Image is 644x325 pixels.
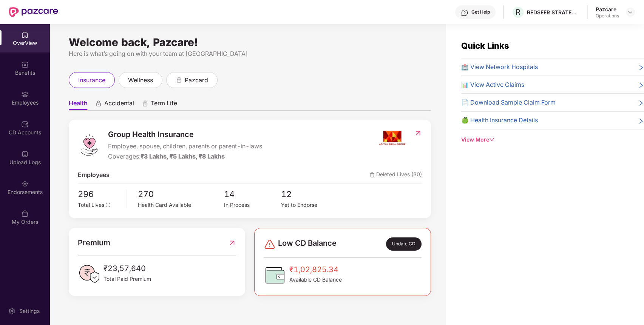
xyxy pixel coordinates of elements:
div: Health Card Available [138,201,224,209]
div: In Process [224,201,281,209]
span: pazcard [185,75,208,85]
img: svg+xml;base64,PHN2ZyBpZD0iSG9tZSIgeG1sbnM9Imh0dHA6Ly93d3cudzMub3JnLzIwMDAvc3ZnIiB3aWR0aD0iMjAiIG... [21,31,29,39]
img: logo [78,134,100,156]
div: animation [142,100,148,107]
span: Total Lives [78,202,104,208]
img: svg+xml;base64,PHN2ZyBpZD0iQ0RfQWNjb3VudHMiIGRhdGEtbmFtZT0iQ0QgQWNjb3VudHMiIHhtbG5zPSJodHRwOi8vd3... [21,120,29,128]
img: svg+xml;base64,PHN2ZyBpZD0iQmVuZWZpdHMiIHhtbG5zPSJodHRwOi8vd3d3LnczLm9yZy8yMDAwL3N2ZyIgd2lkdGg9Ij... [21,61,29,68]
span: Quick Links [461,41,509,51]
img: svg+xml;base64,PHN2ZyBpZD0iRW5kb3JzZW1lbnRzIiB4bWxucz0iaHR0cDovL3d3dy53My5vcmcvMjAwMC9zdmciIHdpZH... [21,180,29,188]
span: right [638,64,644,72]
span: info-circle [106,203,110,207]
img: svg+xml;base64,PHN2ZyBpZD0iRHJvcGRvd24tMzJ4MzIiIHhtbG5zPSJodHRwOi8vd3d3LnczLm9yZy8yMDAwL3N2ZyIgd2... [627,9,633,15]
span: 🍏 Health Insurance Details [461,116,538,125]
img: svg+xml;base64,PHN2ZyBpZD0iRW1wbG95ZWVzIiB4bWxucz0iaHR0cDovL3d3dy53My5vcmcvMjAwMC9zdmciIHdpZHRoPS... [21,91,29,98]
span: Employee, spouse, children, parents or parent-in-laws [108,142,262,151]
img: svg+xml;base64,PHN2ZyBpZD0iTXlfT3JkZXJzIiBkYXRhLW5hbWU9Ik15IE9yZGVycyIgeG1sbnM9Imh0dHA6Ly93d3cudz... [21,210,29,217]
img: RedirectIcon [414,129,422,137]
span: Health [69,99,88,110]
img: RedirectIcon [228,237,236,249]
span: Available CD Balance [289,276,342,284]
span: 📄 Download Sample Claim Form [461,98,556,107]
img: New Pazcare Logo [9,7,58,17]
div: Pazcare [596,6,619,13]
span: Employees [78,170,110,180]
span: 296 [78,188,121,201]
span: Deleted Lives (30) [370,170,422,180]
div: Here is what’s going on with your team at [GEOGRAPHIC_DATA] [69,49,431,59]
div: Settings [17,307,42,315]
img: CDBalanceIcon [264,264,286,286]
span: ₹23,57,640 [103,263,151,274]
span: right [638,117,644,125]
span: 🏥 View Network Hospitals [461,62,538,72]
span: ₹1,02,825.34 [289,264,342,276]
span: down [489,137,494,142]
img: PaidPremiumIcon [78,263,100,285]
span: right [638,99,644,107]
span: Group Health Insurance [108,129,262,140]
span: Term Life [151,99,177,110]
span: ₹3 Lakhs, ₹5 Lakhs, ₹8 Lakhs [141,152,225,160]
span: 12 [281,188,338,201]
div: Get Help [471,9,490,15]
img: insurerIcon [378,129,406,148]
div: Welcome back, Pazcare! [69,39,431,45]
span: right [638,82,644,89]
div: Yet to Endorse [281,201,338,209]
span: wellness [128,75,153,85]
img: svg+xml;base64,PHN2ZyBpZD0iVXBsb2FkX0xvZ3MiIGRhdGEtbmFtZT0iVXBsb2FkIExvZ3MiIHhtbG5zPSJodHRwOi8vd3... [21,150,29,158]
span: Premium [78,237,110,249]
span: Total Paid Premium [103,275,151,283]
img: deleteIcon [370,173,375,177]
div: animation [176,76,182,83]
div: View More [461,136,644,144]
span: R [516,8,520,17]
img: svg+xml;base64,PHN2ZyBpZD0iSGVscC0zMngzMiIgeG1sbnM9Imh0dHA6Ly93d3cudzMub3JnLzIwMDAvc3ZnIiB3aWR0aD... [461,9,468,17]
span: insurance [78,75,105,85]
div: Operations [596,13,619,19]
span: 270 [138,188,224,201]
span: Low CD Balance [278,237,337,251]
span: Accidental [104,99,134,110]
div: Coverages: [108,152,262,161]
div: animation [95,100,102,107]
span: 14 [224,188,281,201]
div: Update CD [386,237,422,251]
div: REDSEER STRATEGY CONSULTANTS PRIVATE [527,9,580,16]
span: 📊 View Active Claims [461,80,524,89]
img: svg+xml;base64,PHN2ZyBpZD0iU2V0dGluZy0yMHgyMCIgeG1sbnM9Imh0dHA6Ly93d3cudzMub3JnLzIwMDAvc3ZnIiB3aW... [8,307,15,315]
img: svg+xml;base64,PHN2ZyBpZD0iRGFuZ2VyLTMyeDMyIiB4bWxucz0iaHR0cDovL3d3dy53My5vcmcvMjAwMC9zdmciIHdpZH... [264,238,276,250]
